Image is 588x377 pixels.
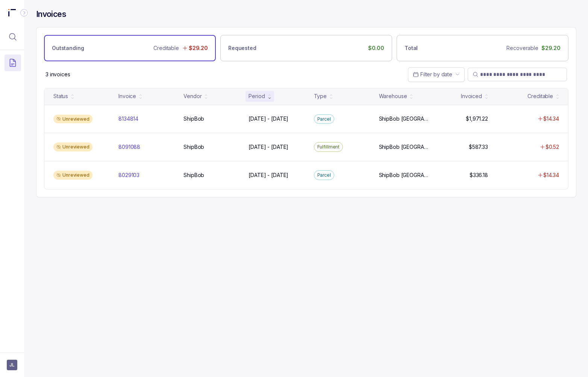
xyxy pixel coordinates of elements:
p: $0.00 [368,44,384,52]
p: [DATE] - [DATE] [249,143,288,151]
div: Status [53,92,68,100]
p: 8134814 [118,115,138,123]
button: Date Range Picker [408,67,465,82]
p: Fulfillment [317,143,340,151]
p: Recoverable [506,44,538,52]
p: 3 invoices [45,71,70,78]
p: Parcel [317,115,331,123]
p: ShipBob [GEOGRAPHIC_DATA][PERSON_NAME] [379,171,429,179]
p: ShipBob [GEOGRAPHIC_DATA][PERSON_NAME] [379,115,429,123]
p: ShipBob [183,115,204,123]
span: Filter by date [420,71,452,77]
div: Unreviewed [53,171,92,180]
p: $0.52 [546,143,559,151]
div: Invoiced [461,92,482,100]
div: Collapse Icon [20,8,29,17]
div: Unreviewed [53,115,92,124]
h4: Invoices [36,9,66,20]
div: Unreviewed [53,142,92,151]
p: [DATE] - [DATE] [249,115,288,123]
p: $14.34 [543,171,559,179]
div: Remaining page entries [45,71,70,78]
p: Parcel [317,171,331,179]
p: $336.18 [470,171,488,179]
p: Requested [228,44,256,52]
p: $29.20 [541,44,561,52]
div: Period [249,92,265,100]
div: Creditable [527,92,553,100]
div: Type [314,92,327,100]
p: [DATE] - [DATE] [249,171,288,179]
search: Date Range Picker [413,71,452,78]
p: 8029103 [118,171,139,179]
p: ShipBob [183,171,204,179]
p: ShipBob [GEOGRAPHIC_DATA][PERSON_NAME] [379,143,429,151]
button: User initials [7,360,17,370]
div: Vendor [183,92,202,100]
p: $14.34 [543,115,559,123]
p: $587.33 [469,143,488,151]
p: 8091088 [118,143,140,151]
p: ShipBob [183,143,204,151]
p: Outstanding [52,44,84,52]
p: Total [405,44,418,52]
div: Invoice [118,92,136,100]
p: Creditable [153,44,179,52]
button: Menu Icon Button DocumentTextIcon [5,55,21,71]
p: $1,971.22 [466,115,488,123]
p: $29.20 [189,44,208,52]
button: Menu Icon Button MagnifyingGlassIcon [5,29,21,45]
div: Warehouse [379,92,407,100]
